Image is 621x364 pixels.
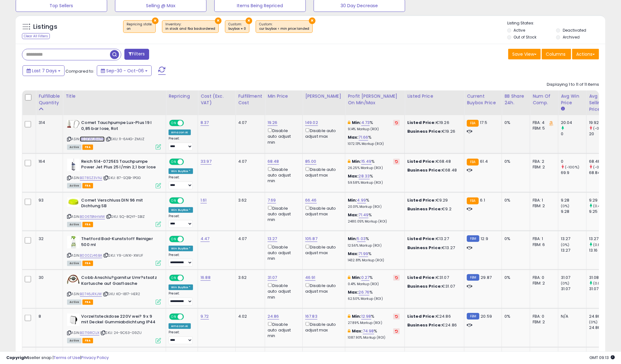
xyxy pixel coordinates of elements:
div: €13.27 [407,236,459,242]
div: 314 [39,120,58,126]
div: €19.26 [407,129,459,134]
div: 20 [589,131,614,137]
div: €68.48 [407,159,459,164]
div: €9.29 [407,197,459,203]
div: 30 [39,275,58,280]
b: Min: [348,236,357,242]
b: Max: [348,251,359,257]
p: 1432.81% Markup (ROI) [348,258,400,263]
div: Win BuyBox * [169,246,193,251]
div: Amazon AI [169,323,190,329]
span: 20.59 [481,313,492,319]
div: 0 [561,131,586,137]
a: 85.00 [305,158,316,165]
div: % [348,328,400,340]
span: 29.87 [481,274,492,280]
label: Active [514,28,525,33]
div: FBM: 2 [533,164,553,170]
div: €31.07 [407,275,459,280]
div: Num of Comp. [533,93,556,106]
div: FBM: 2 [533,280,553,286]
a: 71.49 [359,212,369,218]
div: 9.28 [561,197,586,203]
a: 68.48 [268,158,279,165]
img: 31k6Pza8B+L._SL40_.jpg [67,159,80,171]
b: Listed Price: [407,236,436,242]
b: Min: [352,274,361,280]
span: FBA [82,338,93,343]
div: 0 [561,159,586,164]
div: Preset: [169,253,193,267]
a: B00FWL8HPW [80,136,105,142]
div: ASIN: [67,120,161,149]
div: Displaying 1 to 11 of 11 items [547,82,599,88]
p: 27.89% Markup (ROI) [348,321,400,325]
img: 418WPKQ3o-L._SL40_.jpg [67,275,80,284]
span: All listings currently available for purchase on Amazon [67,222,81,227]
button: × [246,18,252,24]
p: 26.25% Markup (ROI) [348,166,400,170]
a: B000ZJ46BA [80,253,102,258]
div: ASIN: [67,314,161,343]
div: 24.86 [589,325,614,331]
div: Disable auto adjust min [268,321,298,339]
a: 1.61 [201,197,207,203]
div: Title [65,93,163,100]
div: % [348,135,400,146]
div: 8 [39,314,58,319]
small: Avg Win Price. [561,106,565,112]
div: 24.86 [589,314,614,319]
div: % [348,236,400,248]
label: Deactivated [563,28,586,33]
div: Disable auto adjust min [268,127,298,145]
div: 0% [504,275,525,280]
span: All listings currently available for purchase on Amazon [67,261,81,266]
a: B078SZ3VNJ [80,175,102,181]
a: 9.72 [201,313,209,320]
div: 4.07 [238,120,260,126]
button: Filters [124,49,149,60]
span: All listings currently available for purchase on Amazon [67,145,81,150]
th: The percentage added to the cost of goods (COGS) that forms the calculator for Min & Max prices. [345,90,405,115]
div: 31.07 [561,275,586,280]
div: 0% [504,159,525,164]
b: Max: [348,134,359,140]
div: €19.26 [407,120,459,126]
div: 31.07 [561,286,586,292]
div: 13.27 [561,248,586,253]
a: 31.07 [268,274,277,281]
div: Disable auto adjust min [268,166,298,184]
span: Last 7 Days [32,68,57,74]
a: 46.91 [305,274,316,281]
a: 4.73 [361,120,370,126]
span: OFF [183,275,193,281]
small: FBA [467,120,478,127]
span: OFF [183,237,193,242]
span: ON [170,275,178,281]
span: 6.1 [480,197,485,203]
small: (-0.4%) [593,126,607,131]
a: 13.27 [268,236,277,242]
div: Disable auto adjust min [268,244,298,262]
span: FBA [82,222,93,227]
div: 9.29 [589,197,614,203]
div: FBA: 2 [533,159,553,164]
b: Business Price: [407,167,442,173]
div: Win BuyBox * [169,207,193,213]
span: Custom: [259,22,309,31]
span: Sep-30 - Oct-06 [106,68,144,74]
b: Comet Verschluss DIN 96 mit Dichtung SB [81,197,157,211]
span: | SKU: KO-I817-HER2 [103,291,140,296]
span: | SKU: Y9-LWXI-XWUF [103,253,143,258]
div: % [348,275,400,286]
span: ON [170,314,178,319]
a: 167.83 [305,313,317,320]
div: FBA: 4 [533,120,553,126]
button: Sep-30 - Oct-06 [97,65,152,76]
div: % [348,212,400,224]
small: FBA [467,159,478,166]
small: (-100%) [565,165,579,170]
div: Profit [PERSON_NAME] on Min/Max [348,93,402,106]
div: Disable auto adjust max [305,244,340,256]
b: Business Price: [407,206,442,212]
